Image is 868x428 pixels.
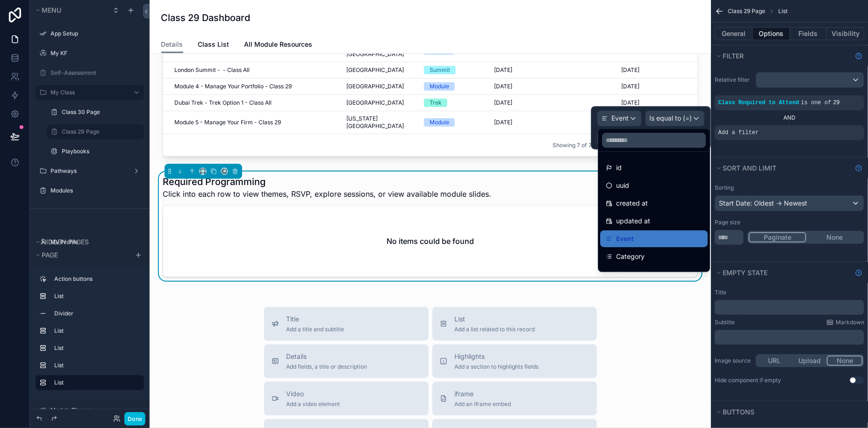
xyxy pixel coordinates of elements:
span: Sort And Limit [723,164,776,172]
button: Upload [792,356,827,366]
span: 29 [833,100,840,106]
a: Class List [198,36,230,55]
button: General [715,27,753,40]
button: None [806,232,863,243]
button: Start Date: Oldest -> Newest [715,195,864,211]
label: List [54,344,136,352]
label: Page size [715,219,740,226]
div: scrollable content [715,330,864,345]
span: Menu [42,6,61,14]
span: Details [161,40,183,49]
button: TitleAdd a title and subtitle [264,307,429,341]
button: Hidden pages [34,235,140,249]
button: Visibility [827,27,864,40]
label: App Setup [50,30,138,37]
span: Filter [723,52,744,60]
span: Add a list related to this record [455,326,535,333]
span: Details [287,352,367,361]
span: List [778,7,788,15]
button: DetailsAdd fields, a title or description [264,344,429,378]
a: All Module Resources [244,36,313,55]
span: Class 29 Page [728,7,765,15]
svg: Show help information [855,52,862,60]
span: Add an iframe embed [455,400,511,408]
span: Add a title and subtitle [287,326,344,333]
label: List [54,379,136,386]
h1: Required Programming [163,175,491,188]
label: List [54,327,136,335]
label: Pathways [50,167,125,175]
span: Highlights [455,352,539,361]
span: Video [287,389,340,399]
button: Sort And Limit [715,162,851,175]
div: scrollable content [30,267,150,399]
span: List [455,314,535,324]
span: Title [287,314,344,324]
h1: Class 29 Dashboard [161,11,251,24]
span: uuid [616,180,629,191]
label: Playbooks [62,148,138,155]
span: Class Required to Attend [718,100,799,106]
label: List [54,292,136,300]
button: Fields [790,27,827,40]
span: Showing 7 of 7 results [552,142,611,149]
button: None [827,356,863,366]
button: Done [124,412,145,426]
label: Action buttons [54,275,136,283]
span: Add a filter [718,129,759,136]
label: Sorting [715,184,734,192]
button: ListAdd a list related to this record [432,307,597,341]
button: Empty state [715,266,851,279]
label: Self-Assessment [50,69,138,77]
button: Paginate [749,232,806,243]
button: HighlightsAdd a section to highlights fields [432,344,597,378]
div: scrollable content [715,300,864,315]
button: Options [753,27,790,40]
span: id [616,162,622,173]
span: Module # [616,269,645,280]
label: Relative filter [715,76,752,84]
svg: Show help information [855,164,862,172]
label: My Profile [50,238,138,246]
a: Markdown [826,319,864,326]
span: created at [616,198,648,209]
span: Category [616,251,645,262]
div: Hide component if empty [715,377,781,384]
span: Class List [198,40,230,49]
button: Filter [715,50,851,63]
span: All Module Resources [244,40,313,49]
span: is one of [801,100,832,106]
button: Menu [34,4,107,17]
button: Page [34,249,129,262]
h2: No items could be found [387,235,474,247]
label: Image source [715,357,752,364]
label: Modules [50,187,138,194]
label: My KF [50,50,138,57]
a: My Class [50,89,125,96]
button: URL [757,356,792,366]
label: Title [715,289,726,296]
span: Event [616,233,634,244]
span: Add a section to highlights fields [455,363,539,371]
span: updated at [616,215,650,227]
span: Click into each row to view themes, RSVP, explore sessions, or view available module slides. [163,188,491,200]
span: Markdown [836,319,864,326]
button: iframeAdd an iframe embed [432,382,597,415]
label: List [54,362,136,369]
a: Class 30 Page [62,108,138,116]
span: Empty state [723,269,768,277]
a: Details [161,36,183,54]
label: Subtitle [715,319,735,326]
label: Class 29 Page [62,128,138,136]
svg: Show help information [855,269,862,277]
span: Add a video element [287,400,340,408]
div: AND [715,114,864,121]
span: Add fields, a title or description [287,363,367,371]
